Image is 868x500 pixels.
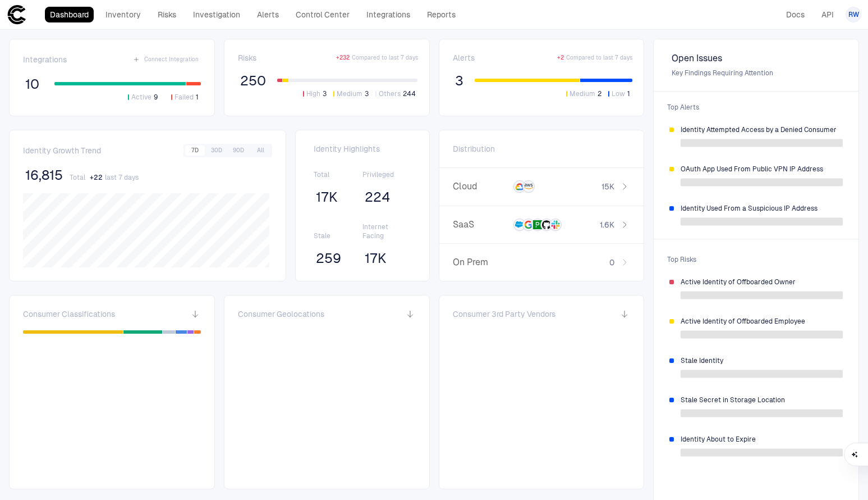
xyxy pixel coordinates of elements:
[681,204,843,213] span: Identity Used From a Suspicious IP Address
[660,96,852,119] span: Top Alerts
[25,167,63,184] span: 16,815
[238,309,324,319] span: Consumer Geolocations
[453,144,495,154] span: Distribution
[352,54,418,62] span: Compared to last 7 days
[362,222,411,240] span: Internet Facing
[362,188,392,206] button: 224
[681,396,843,404] span: Stale Secret in Storage Location
[453,72,466,90] button: 3
[331,89,371,99] button: Medium3
[660,248,852,271] span: Top Risks
[681,125,843,134] span: Identity Attempted Access by a Denied Consumer
[153,7,181,22] a: Risks
[291,7,355,22] a: Control Center
[154,93,158,102] span: 9
[314,249,343,267] button: 259
[681,317,843,326] span: Active Identity of Offboarded Employee
[131,53,201,66] button: Connect Integration
[365,89,369,98] span: 3
[681,435,843,444] span: Identity About to Expire
[23,146,101,156] span: Identity Growth Trend
[672,53,841,64] span: Open Issues
[453,181,509,192] span: Cloud
[174,93,194,102] span: Failed
[336,54,350,62] span: + 232
[23,75,41,93] button: 10
[362,249,389,267] button: 17K
[816,7,839,22] a: API
[564,89,604,99] button: Medium2
[361,7,415,22] a: Integrations
[105,173,139,182] span: last 7 days
[455,72,463,89] span: 3
[672,69,841,78] span: Key Findings Requiring Attention
[314,144,411,154] span: Identity Highlights
[453,257,509,268] span: On Prem
[606,89,632,99] button: Low1
[566,54,632,62] span: Compared to last 7 days
[144,56,199,63] span: Connect Integration
[337,89,362,98] span: Medium
[252,7,284,22] a: Alerts
[314,170,362,179] span: Total
[362,170,411,179] span: Privileged
[23,166,65,184] button: 16,815
[598,89,601,98] span: 2
[238,53,256,63] span: Risks
[90,173,103,182] span: + 22
[453,309,555,319] span: Consumer 3rd Party Vendors
[570,89,595,98] span: Medium
[185,146,205,156] button: 7D
[316,189,338,206] span: 17K
[612,89,625,98] span: Low
[422,7,461,22] a: Reports
[365,189,390,206] span: 224
[609,257,614,267] span: 0
[240,72,266,89] span: 250
[601,181,614,192] span: 15K
[45,7,94,22] a: Dashboard
[23,54,67,65] span: Integrations
[126,92,160,102] button: Active9
[453,53,475,63] span: Alerts
[681,278,843,287] span: Active Identity of Offboarded Owner
[681,165,843,174] span: OAuth App Used From Public VPN IP Address
[250,146,270,156] button: All
[206,146,227,156] button: 30D
[131,93,151,102] span: Active
[314,188,340,206] button: 17K
[627,89,630,98] span: 1
[557,54,564,62] span: + 2
[188,7,245,22] a: Investigation
[70,173,85,182] span: Total
[238,72,268,90] button: 250
[681,356,843,365] span: Stale Identity
[306,89,320,98] span: High
[301,89,329,99] button: High3
[314,231,362,240] span: Stale
[196,93,199,102] span: 1
[848,10,859,19] span: RW
[25,76,39,93] span: 10
[365,250,387,267] span: 17K
[100,7,146,22] a: Inventory
[846,7,861,22] button: RW
[169,92,201,102] button: Failed1
[23,309,115,319] span: Consumer Classifications
[600,220,614,230] span: 1.6K
[228,146,249,156] button: 90D
[323,89,327,98] span: 3
[453,219,509,230] span: SaaS
[781,7,810,22] a: Docs
[316,250,341,267] span: 259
